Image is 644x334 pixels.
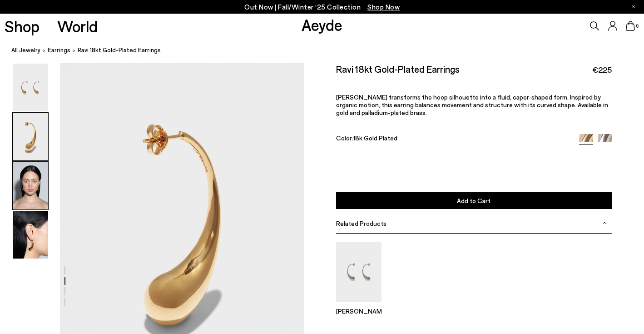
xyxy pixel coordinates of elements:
span: earrings [48,46,70,54]
span: Navigate to /collections/new-in [367,3,400,11]
img: Ravi 18kt Gold-Plated Earrings - Image 3 [13,162,48,209]
p: [PERSON_NAME] transforms the hoop silhouette into a fluid, caper-shaped form. Inspired by organic... [336,93,612,116]
a: All Jewelry [11,45,40,55]
span: 0 [635,24,639,29]
span: Ravi 18kt Gold-Plated Earrings [78,45,161,55]
span: Add to Cart [457,197,490,204]
p: [PERSON_NAME] [336,307,381,315]
img: Ravi 18kt Gold-Plated Earrings - Image 1 [13,64,48,111]
button: Add to Cart [336,192,612,209]
img: Ravi Palladium-Plated Earrings [336,242,381,302]
a: Ravi Palladium-Plated Earrings [PERSON_NAME] [336,296,381,315]
p: Out Now | Fall/Winter ‘25 Collection [244,1,400,13]
a: 0 [626,21,635,31]
nav: breadcrumb [11,38,644,63]
h2: Ravi 18kt Gold-Plated Earrings [336,63,460,75]
a: Aeyde [302,15,342,34]
span: Related Products [336,219,386,227]
span: 18k Gold Plated [353,134,397,142]
a: Shop [5,18,40,34]
a: World [57,18,98,34]
a: earrings [48,45,70,55]
span: €225 [592,64,612,75]
img: svg%3E [602,221,607,225]
img: Ravi 18kt Gold-Plated Earrings - Image 4 [13,211,48,259]
img: Ravi 18kt Gold-Plated Earrings - Image 2 [13,113,48,160]
div: Color: [336,134,570,145]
